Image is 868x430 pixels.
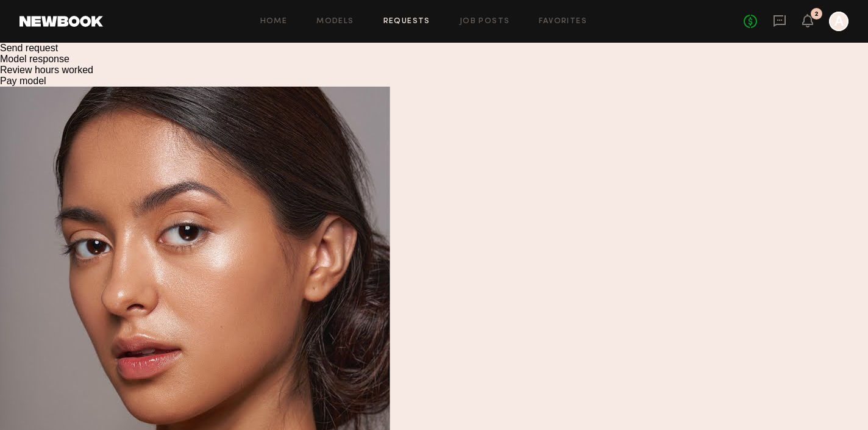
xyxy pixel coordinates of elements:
a: Home [260,18,288,26]
a: Requests [383,18,430,26]
a: Favorites [539,18,587,26]
a: Models [316,18,354,26]
a: Job Posts [460,18,510,26]
a: A [829,12,848,31]
div: 2 [814,11,819,18]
